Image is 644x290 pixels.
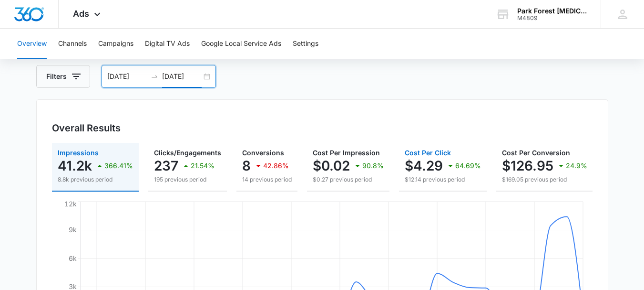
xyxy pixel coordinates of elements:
span: Ads [73,9,89,19]
p: 8.8k previous period [58,175,133,184]
p: 366.41% [104,162,133,169]
button: Google Local Service Ads [201,29,281,59]
p: $0.02 [313,158,350,173]
input: End date [162,71,202,82]
span: to [151,73,158,80]
button: Settings [293,29,318,59]
tspan: 9k [69,226,77,234]
p: 90.8% [362,162,384,169]
div: account id [517,15,587,21]
tspan: 12k [64,200,77,208]
p: 41.2k [58,158,92,173]
p: 8 [242,158,251,173]
span: Clicks/Engagements [154,149,221,157]
button: Filters [36,65,90,88]
div: account name [517,7,587,15]
span: swap-right [151,73,158,80]
p: $12.14 previous period [405,175,481,184]
p: 21.54% [191,162,215,169]
span: Cost Per Impression [313,149,380,157]
span: Cost Per Conversion [502,149,570,157]
tspan: 6k [69,254,77,262]
p: 237 [154,158,178,173]
button: Digital TV Ads [145,29,190,59]
p: $126.95 [502,158,553,173]
input: Start date [107,71,147,82]
p: 195 previous period [154,175,221,184]
span: Impressions [58,149,99,157]
p: $169.05 previous period [502,175,587,184]
span: Cost Per Click [405,149,451,157]
p: 64.69% [455,162,481,169]
button: Campaigns [98,29,133,59]
p: 24.9% [566,162,587,169]
p: 14 previous period [242,175,292,184]
p: $4.29 [405,158,443,173]
span: Conversions [242,149,284,157]
button: Overview [17,29,47,59]
button: Channels [58,29,87,59]
p: $0.27 previous period [313,175,384,184]
h3: Overall Results [52,121,121,135]
p: 42.86% [263,162,289,169]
